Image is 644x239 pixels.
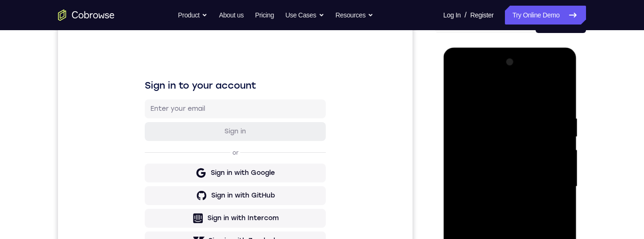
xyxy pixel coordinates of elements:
button: Sign in with Zendesk [87,217,268,236]
button: Product [178,6,208,25]
button: Use Cases [285,6,324,25]
span: / [464,9,466,21]
div: Sign in with Google [153,154,217,164]
a: Pricing [255,6,274,25]
a: Try Online Demo [505,6,586,25]
div: Sign in with Intercom [149,199,221,209]
button: Sign in with GitHub [87,172,268,191]
a: Go to the home page [58,9,115,21]
a: Log In [443,6,461,25]
button: Sign in [87,108,268,127]
p: or [173,135,182,142]
button: Sign in with Intercom [87,195,268,214]
button: Resources [336,6,374,25]
h1: Sign in to your account [87,65,268,78]
div: Sign in with Zendesk [150,222,220,231]
a: Register [471,6,494,25]
button: Sign in with Google [87,149,268,168]
div: Sign in with GitHub [153,177,217,186]
a: About us [219,6,243,25]
input: Enter your email [92,90,262,99]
